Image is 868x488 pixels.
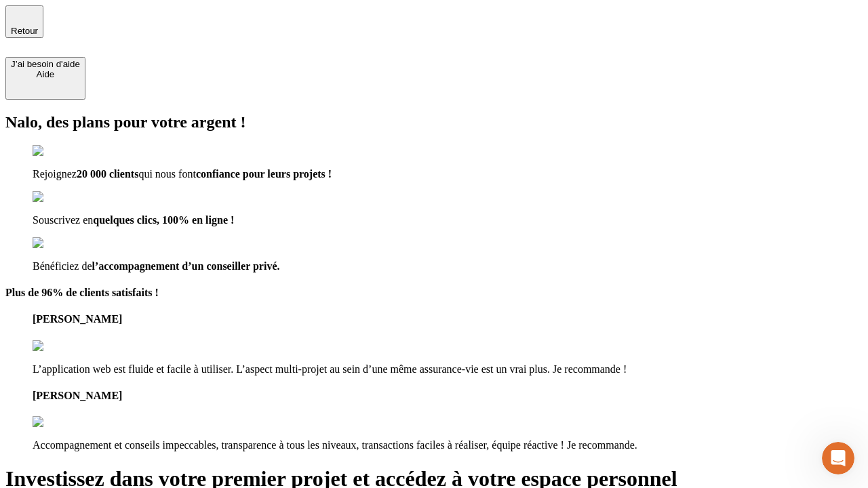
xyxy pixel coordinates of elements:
span: Rejoignez [33,168,77,180]
iframe: Intercom live chat [822,442,854,474]
span: 20 000 clients [77,168,139,180]
h4: Plus de 96% de clients satisfaits ! [5,287,863,299]
button: Retour [5,5,43,38]
div: Aide [11,69,80,79]
span: qui nous font [138,168,195,180]
img: reviews stars [33,340,100,352]
h4: [PERSON_NAME] [33,390,863,402]
button: J’ai besoin d'aideAide [5,57,85,100]
p: Accompagnement et conseils impeccables, transparence à tous les niveaux, transactions faciles à r... [33,439,863,451]
span: quelques clics, 100% en ligne ! [93,214,234,226]
p: L’application web est fluide et facile à utiliser. L’aspect multi-projet au sein d’une même assur... [33,363,863,375]
span: Retour [11,26,38,36]
img: checkmark [33,145,91,157]
h4: [PERSON_NAME] [33,313,863,325]
span: Souscrivez en [33,214,93,226]
span: Bénéficiez de [33,260,92,272]
div: J’ai besoin d'aide [11,59,80,69]
img: checkmark [33,191,91,203]
span: l’accompagnement d’un conseiller privé. [92,260,280,272]
span: confiance pour leurs projets ! [196,168,332,180]
img: checkmark [33,237,91,249]
h2: Nalo, des plans pour votre argent ! [5,113,863,131]
img: reviews stars [33,416,100,428]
